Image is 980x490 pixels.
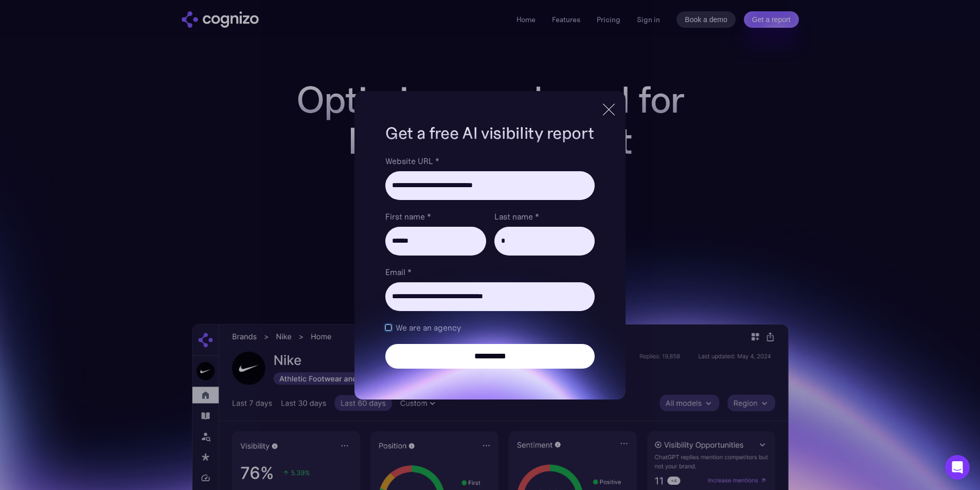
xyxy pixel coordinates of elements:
form: Brand Report Form [385,155,594,369]
label: Website URL * [385,155,594,167]
label: First name * [385,210,486,223]
h1: Get a free AI visibility report [385,122,594,144]
div: Open Intercom Messenger [945,455,970,480]
label: Last name * [494,210,595,223]
span: We are an agency [396,321,461,334]
label: Email * [385,266,594,278]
